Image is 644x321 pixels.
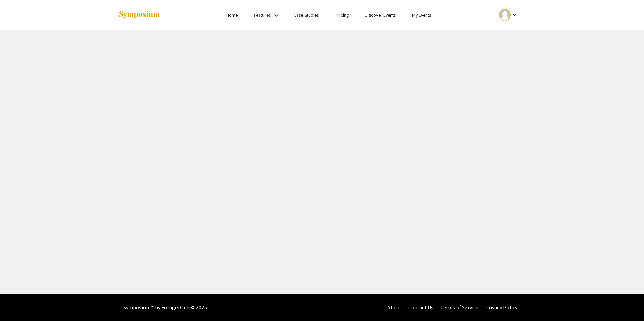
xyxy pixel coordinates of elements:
a: Discover Events [365,12,396,18]
a: Case Studies [294,12,319,18]
iframe: Chat [615,291,639,316]
a: My Events [412,12,431,18]
img: Symposium by ForagerOne [118,10,160,20]
mat-icon: Expand account dropdown [511,11,519,19]
a: Home [226,12,238,18]
a: Pricing [335,12,349,18]
div: Symposium™ by ForagerOne © 2025 [123,294,207,321]
a: Contact Us [408,304,433,311]
a: Terms of Service [440,304,479,311]
a: Features [254,12,271,18]
mat-icon: Expand Features list [272,11,280,20]
a: About [387,304,401,311]
button: Expand account dropdown [492,7,526,23]
a: Privacy Policy [485,304,517,311]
